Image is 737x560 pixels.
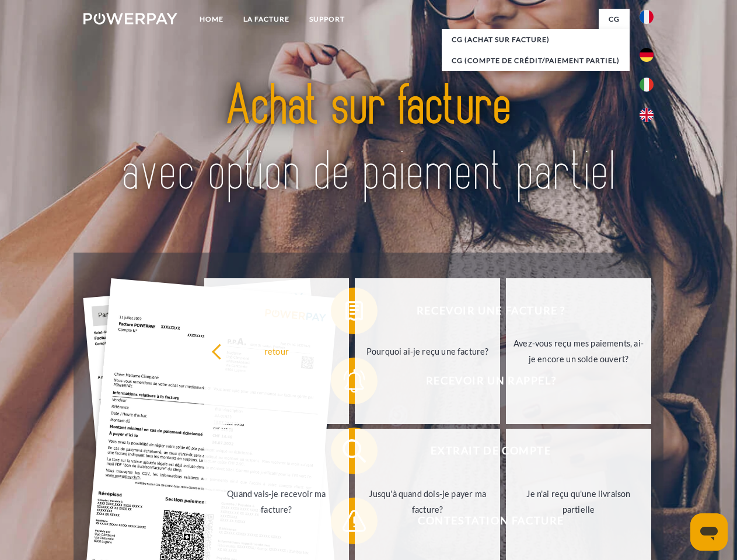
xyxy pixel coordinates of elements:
a: Support [299,9,355,30]
div: Avez-vous reçu mes paiements, ai-je encore un solde ouvert? [513,335,644,367]
div: Pourquoi ai-je reçu une facture? [362,343,493,359]
img: fr [640,10,654,24]
div: Quand vais-je recevoir ma facture? [211,486,343,517]
a: Avez-vous reçu mes paiements, ai-je encore un solde ouvert? [506,278,651,424]
div: Jusqu'à quand dois-je payer ma facture? [362,486,493,517]
a: Home [190,9,233,30]
img: de [640,48,654,62]
a: CG [599,9,630,30]
a: LA FACTURE [233,9,299,30]
img: title-powerpay_fr.svg [111,56,626,223]
div: retour [211,343,343,359]
a: CG (Compte de crédit/paiement partiel) [442,50,630,71]
img: en [640,108,654,122]
img: it [640,78,654,92]
img: logo-powerpay-white.svg [83,13,177,24]
iframe: Bouton de lancement de la fenêtre de messagerie [690,513,728,551]
a: CG (achat sur facture) [442,29,630,50]
div: Je n'ai reçu qu'une livraison partielle [513,486,644,517]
